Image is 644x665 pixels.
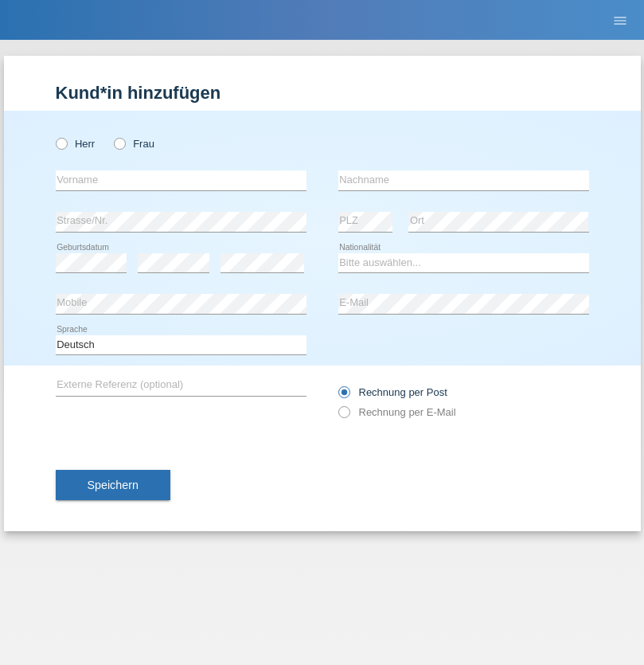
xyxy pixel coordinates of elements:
input: Frau [114,138,124,148]
label: Rechnung per E-Mail [338,406,456,418]
span: Speichern [88,479,139,491]
i: menu [612,13,628,29]
input: Rechnung per Post [338,386,349,406]
h1: Kund*in hinzufügen [56,83,589,103]
a: menu [604,15,636,25]
input: Herr [56,138,66,148]
label: Frau [114,138,154,150]
input: Rechnung per E-Mail [338,406,349,426]
label: Herr [56,138,96,150]
label: Rechnung per Post [338,386,447,398]
button: Speichern [56,470,170,500]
